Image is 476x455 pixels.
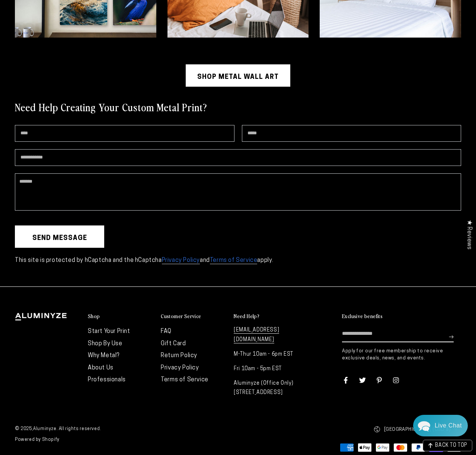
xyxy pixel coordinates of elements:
[88,377,126,383] a: Professionals
[15,255,461,266] p: This site is protected by hCaptcha and the hCaptcha and apply.
[15,438,60,442] a: Powered by Shopify
[234,350,299,359] p: M-Thur 10am - 6pm EST
[88,313,100,320] h2: Shop
[342,313,383,320] h2: Exclusive benefits
[15,225,104,248] button: Send message
[88,353,119,359] a: Why Metal?
[88,313,153,320] summary: Shop
[234,313,259,320] h2: Need Help?
[342,348,461,361] p: Apply for our free membership to receive exclusive deals, news, and events.
[33,427,56,431] a: Aluminyze
[342,313,461,320] summary: Exclusive benefits
[435,415,462,436] div: Contact Us Directly
[15,424,238,435] small: © 2025, . All rights reserved.
[384,425,451,434] span: [GEOGRAPHIC_DATA] (USD $)
[462,214,476,255] div: Click to open Judge.me floating reviews tab
[435,443,467,448] span: BACK TO TOP
[234,313,299,320] summary: Need Help?
[161,329,172,334] a: FAQ
[15,100,207,113] h2: Need Help Creating Your Custom Metal Print?
[413,415,468,436] div: Chat widget toggle
[161,365,199,371] a: Privacy Policy
[161,377,208,383] a: Terms of Service
[186,64,290,87] a: Shop Metal Wall Art
[449,326,454,348] button: Subscribe
[234,327,279,343] a: [EMAIL_ADDRESS][DOMAIN_NAME]
[161,313,201,320] h2: Customer Service
[161,313,226,320] summary: Customer Service
[88,365,114,371] a: About Us
[210,257,258,264] a: Terms of Service
[88,329,130,334] a: Start Your Print
[88,341,122,347] a: Shop By Use
[234,379,299,397] p: Aluminyze (Office Only) [STREET_ADDRESS]
[161,353,197,359] a: Return Policy
[234,364,299,374] p: Fri 10am - 5pm EST
[161,341,186,347] a: Gift Card
[374,422,461,438] button: [GEOGRAPHIC_DATA] (USD $)
[162,257,200,264] a: Privacy Policy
